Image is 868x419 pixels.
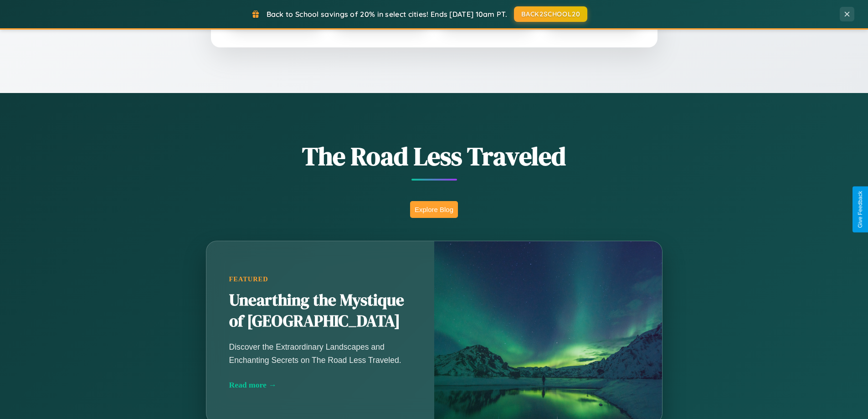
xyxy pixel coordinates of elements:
[857,191,863,228] div: Give Feedback
[229,290,411,332] h2: Unearthing the Mystique of [GEOGRAPHIC_DATA]
[161,139,708,174] h1: The Road Less Traveled
[229,380,411,390] div: Read more →
[267,10,507,19] span: Back to School savings of 20% in select cities! Ends [DATE] 10am PT.
[514,6,587,22] button: BACK2SCHOOL20
[229,275,411,283] div: Featured
[229,341,411,366] p: Discover the Extraordinary Landscapes and Enchanting Secrets on The Road Less Traveled.
[410,201,458,218] button: Explore Blog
